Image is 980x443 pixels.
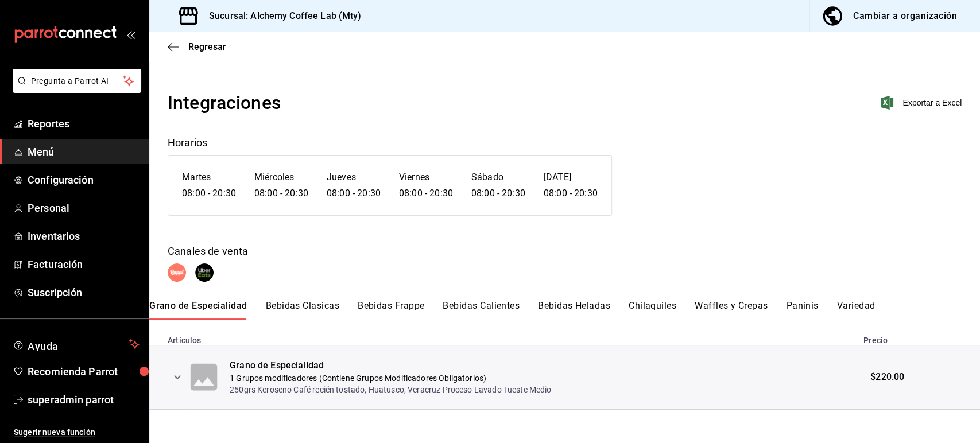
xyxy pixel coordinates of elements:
span: Reportes [28,116,140,131]
button: Bebidas Clasicas [266,300,339,320]
h6: Martes [182,169,236,185]
p: 250grs Keroseno Café recién tostado, Huatusco, Veracruz Proceso Lavado Tueste Medio [230,384,551,395]
h6: 08:00 - 20:30 [544,185,598,201]
button: Chilaquiles [629,300,676,320]
div: Horarios [168,135,962,150]
span: Inventarios [28,228,140,244]
button: Bebidas Frappe [358,300,424,320]
span: Personal [28,200,140,216]
h6: 08:00 - 20:30 [327,185,381,201]
h6: [DATE] [544,169,598,185]
span: Configuración [28,172,140,188]
button: Exportar a Excel [883,96,962,110]
h6: 08:00 - 20:30 [254,185,308,201]
h6: Viernes [399,169,453,185]
h6: Jueves [327,169,381,185]
h6: 08:00 - 20:30 [399,185,453,201]
span: superadmin parrot [28,392,140,407]
h6: 08:00 - 20:30 [471,185,525,201]
div: Canales de venta [168,243,962,259]
span: $220.00 [870,371,904,384]
th: Precio [857,329,980,345]
div: Grano de Especialidad [230,359,551,372]
div: scrollable menu categories [149,300,980,320]
span: Pregunta a Parrot AI [31,75,123,87]
button: Variedad [837,300,876,320]
button: Grano de Especialidad [149,300,247,320]
span: Regresar [188,41,226,52]
span: Menú [28,144,140,160]
span: Facturación [28,257,140,272]
span: Suscripción [28,285,140,300]
button: Bebidas Calientes [443,300,520,320]
th: Artículos [149,329,857,345]
a: Pregunta a Parrot AI [8,83,141,95]
div: Cambiar a organización [853,8,957,24]
button: expand row [168,367,187,387]
button: Pregunta a Parrot AI [13,69,141,93]
button: open_drawer_menu [126,30,135,39]
h3: Sucursal: Alchemy Coffee Lab (Mty) [200,9,361,23]
h6: Miércoles [254,169,308,185]
button: Bebidas Heladas [538,300,610,320]
span: Sugerir nueva función [14,426,140,438]
h6: 08:00 - 20:30 [182,185,236,201]
p: 1 Grupos modificadores (Contiene Grupos Modificadores Obligatorios) [230,372,551,384]
button: Waffles y Crepas [695,300,768,320]
h6: Sábado [471,169,525,185]
div: Integraciones [168,89,281,116]
span: Ayuda [28,337,125,351]
button: Regresar [168,41,226,52]
button: Paninis [786,300,818,320]
span: Recomienda Parrot [28,364,140,379]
